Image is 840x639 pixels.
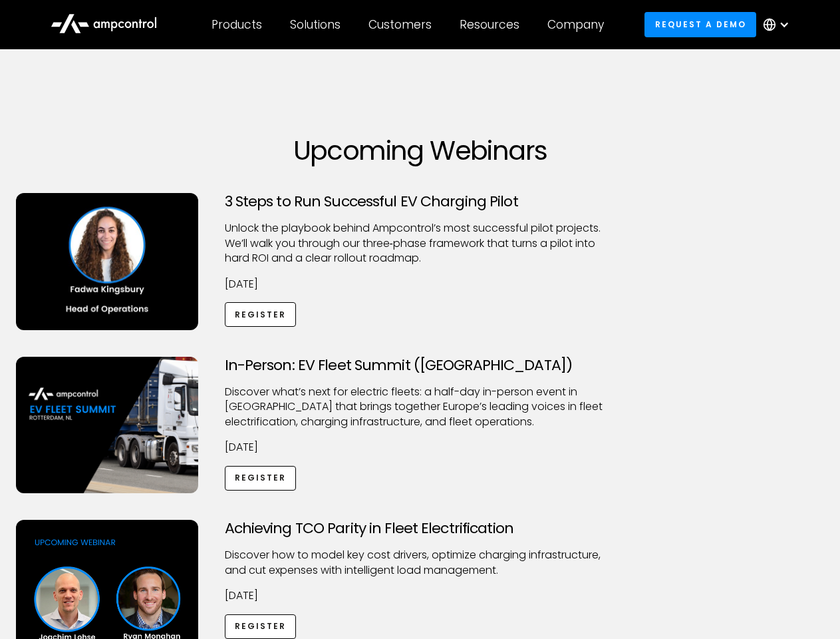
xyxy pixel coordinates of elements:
a: Register [225,614,297,639]
div: Company [547,17,604,32]
p: [DATE] [225,588,616,603]
p: ​Discover what’s next for electric fleets: a half-day in-person event in [GEOGRAPHIC_DATA] that b... [225,385,616,429]
a: Register [225,302,297,327]
div: Solutions [290,17,341,32]
p: Unlock the playbook behind Ampcontrol’s most successful pilot projects. We’ll walk you through ou... [225,221,616,266]
h3: 3 Steps to Run Successful EV Charging Pilot [225,193,616,210]
div: Customers [368,17,432,32]
p: [DATE] [225,440,616,455]
a: Request a demo [644,12,756,37]
h1: Upcoming Webinars [16,134,825,166]
div: Resources [460,17,519,32]
h3: In-Person: EV Fleet Summit ([GEOGRAPHIC_DATA]) [225,357,616,374]
p: Discover how to model key cost drivers, optimize charging infrastructure, and cut expenses with i... [225,548,616,578]
div: Products [211,17,262,32]
a: Register [225,466,297,491]
p: [DATE] [225,277,616,292]
h3: Achieving TCO Parity in Fleet Electrification [225,520,616,537]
